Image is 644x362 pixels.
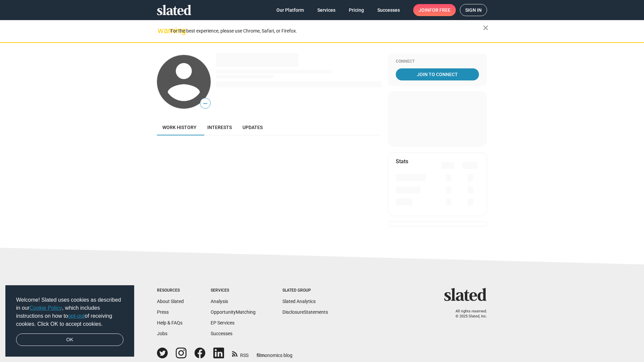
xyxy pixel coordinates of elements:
[211,288,256,293] div: Services
[211,331,232,336] a: Successes
[170,26,483,36] div: For the best experience, please use Chrome, Safari, or Firefox.
[16,334,123,346] a: dismiss cookie message
[157,331,167,336] a: Jobs
[429,4,450,16] span: for free
[202,119,237,135] a: Interests
[16,296,123,328] span: Welcome! Slated uses cookies as described in our , which includes instructions on how to of recei...
[396,59,479,64] div: Connect
[257,347,292,359] a: filmonomics blog
[465,4,482,16] span: Sign in
[157,299,184,304] a: About Slated
[200,99,210,108] span: —
[157,309,169,315] a: Press
[377,4,400,16] span: Successes
[396,158,408,165] mat-card-title: Stats
[211,299,228,304] a: Analysis
[419,4,450,16] span: Join
[349,4,364,16] span: Pricing
[413,4,456,16] a: Joinfor free
[448,309,487,319] p: All rights reserved. © 2025 Slated, Inc.
[211,309,256,315] a: OpportunityMatching
[257,353,265,358] span: film
[397,68,478,80] span: Join To Connect
[157,119,202,135] a: Work history
[162,125,197,130] span: Work history
[237,119,268,135] a: Updates
[158,26,166,35] mat-icon: warning
[312,4,341,16] a: Services
[482,24,490,32] mat-icon: close
[207,125,232,130] span: Interests
[396,68,479,80] a: Join To Connect
[157,320,182,325] a: Help & FAQs
[282,299,316,304] a: Slated Analytics
[243,125,263,130] span: Updates
[68,313,85,319] a: opt-out
[232,348,249,359] a: RSS
[460,4,487,16] a: Sign in
[282,288,328,293] div: Slated Group
[276,4,304,16] span: Our Platform
[282,309,328,315] a: DisclosureStatements
[5,285,134,357] div: cookieconsent
[157,288,184,293] div: Resources
[271,4,309,16] a: Our Platform
[30,305,62,311] a: Cookie Policy
[211,320,234,325] a: EP Services
[343,4,369,16] a: Pricing
[317,4,335,16] span: Services
[372,4,405,16] a: Successes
